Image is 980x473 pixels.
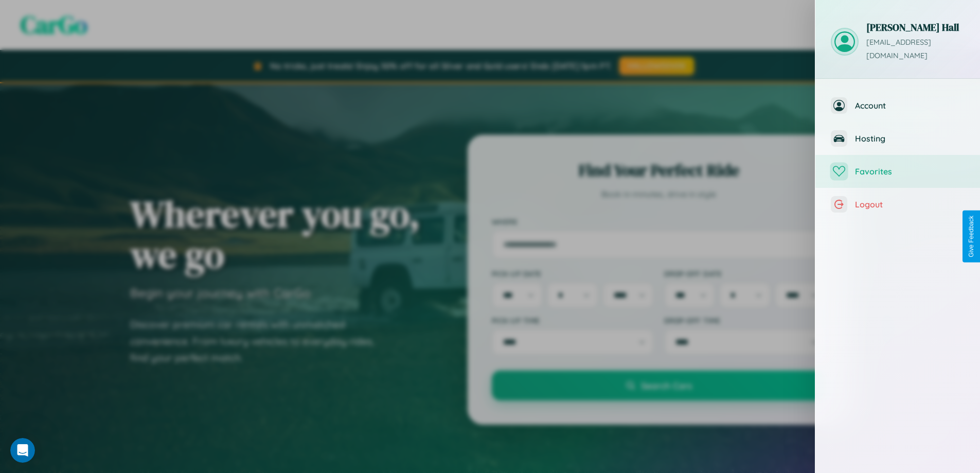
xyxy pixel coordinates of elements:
[815,155,980,188] button: Favorites
[855,100,965,111] span: Account
[968,216,975,257] div: Give Feedback
[866,36,965,63] p: [EMAIL_ADDRESS][DOMAIN_NAME]
[855,199,965,209] span: Logout
[815,122,980,155] button: Hosting
[866,21,965,34] h3: [PERSON_NAME] Hall
[815,188,980,221] button: Logout
[855,166,965,177] span: Favorites
[855,133,965,144] span: Hosting
[10,438,35,463] iframe: Intercom live chat
[815,89,980,122] button: Account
